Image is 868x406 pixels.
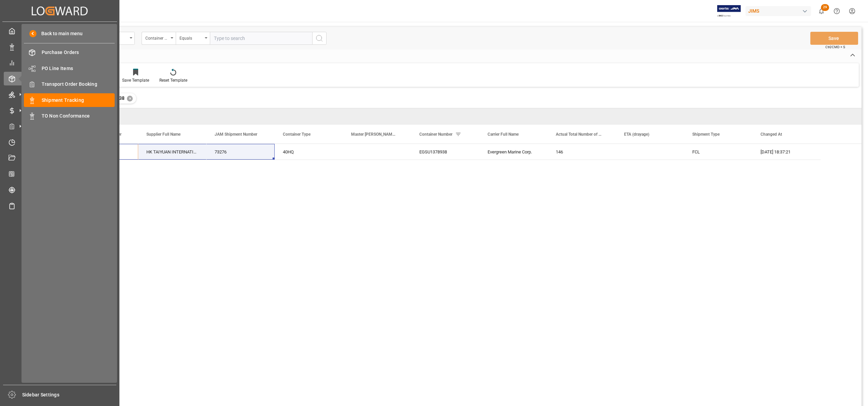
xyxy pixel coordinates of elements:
div: HK TAIYUAN INTERNATIONAL MUSIC INSTRUMEN [138,144,206,160]
button: Help Center [829,3,844,19]
span: Sidebar Settings [22,391,117,398]
a: Purchase Orders [24,46,115,59]
a: TO Non Conformance [24,109,115,123]
button: open menu [142,32,176,45]
span: Carrier Full Name [488,132,519,137]
a: My Cockpit [4,24,116,38]
a: PO Line Items [24,62,115,75]
a: Sailing Schedules [4,199,116,212]
span: TO Non Conformance [42,112,115,120]
a: Data Management [4,40,116,53]
a: Document Management [4,151,116,165]
button: open menu [176,32,210,45]
span: Shipment Type [692,132,720,137]
div: 40HQ [275,144,343,160]
span: 29 [821,4,829,11]
button: show 29 new notifications [814,3,829,19]
button: JIMS [746,4,814,17]
span: JAM Shipment Number [215,132,257,137]
a: My Reports [4,56,116,69]
span: Container Type [283,132,310,137]
span: Transport Order Booking [42,81,115,88]
button: Save [810,32,858,45]
div: EGSU1378938 [411,144,479,160]
span: Container Number [419,132,452,137]
span: PO Line Items [42,65,115,72]
span: Ctrl/CMD + S [825,44,845,50]
div: [DATE] 18:37:21 [752,144,821,160]
div: Evergreen Marine Corp. [479,144,548,160]
div: ✕ [127,96,133,101]
div: Container Number [145,33,169,41]
span: Purchase Orders [42,49,115,56]
div: JIMS [746,6,811,16]
div: FCL [684,144,752,160]
a: Timeslot Management V2 [4,135,116,149]
div: 146 [548,144,616,160]
span: ETA (drayage) [624,132,649,137]
div: Press SPACE to select this row. [70,144,821,160]
div: Reset Template [159,77,187,83]
button: search button [312,32,327,45]
div: Equals [179,33,203,41]
span: Changed At [761,132,782,137]
div: 73276 [206,144,275,160]
div: Save Template [122,77,149,83]
img: Exertis%20JAM%20-%20Email%20Logo.jpg_1722504956.jpg [717,5,741,17]
span: Supplier Full Name [146,132,180,137]
a: Transport Order Booking [24,78,115,91]
a: Shipment Tracking [24,93,115,107]
span: Shipment Tracking [42,97,115,104]
span: Actual Total Number of Cartons [556,132,602,137]
span: Master [PERSON_NAME] of Lading Number [351,132,397,137]
a: CO2 Calculator [4,167,116,180]
a: Tracking Shipment [4,183,116,197]
span: Back to main menu [37,30,83,37]
input: Type to search [210,32,312,45]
